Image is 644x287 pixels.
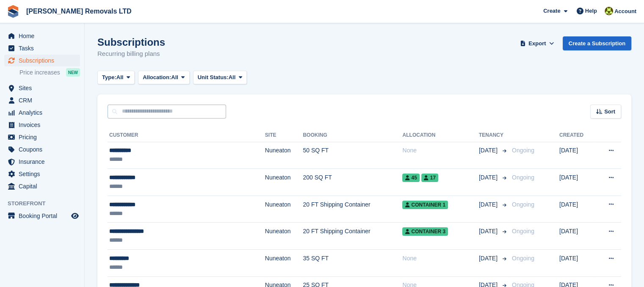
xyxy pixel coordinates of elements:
[303,223,402,250] td: 20 FT Shipping Container
[559,223,595,250] td: [DATE]
[19,143,69,155] span: Coupons
[421,174,438,182] span: 17
[265,142,303,169] td: Nuneaton
[402,201,448,209] span: Container 1
[19,30,69,42] span: Home
[563,36,631,50] a: Create a Subscription
[23,4,135,18] a: [PERSON_NAME] Removals LTD
[512,228,534,235] span: Ongoing
[4,168,80,180] a: menu
[4,156,80,168] a: menu
[19,119,69,131] span: Invoices
[198,73,229,82] span: Unit Status:
[4,131,80,143] a: menu
[402,227,448,236] span: Container 3
[479,200,499,209] span: [DATE]
[519,36,556,50] button: Export
[303,250,402,277] td: 35 SQ FT
[402,254,478,263] div: None
[265,169,303,196] td: Nuneaton
[479,173,499,182] span: [DATE]
[19,82,69,94] span: Sites
[70,211,80,221] a: Preview store
[604,108,615,116] span: Sort
[559,142,595,169] td: [DATE]
[4,210,80,222] a: menu
[4,94,80,106] a: menu
[614,7,636,16] span: Account
[97,71,135,85] button: Type: All
[102,73,116,82] span: Type:
[97,49,165,59] p: Recurring billing plans
[138,71,190,85] button: Allocation: All
[19,42,69,54] span: Tasks
[19,180,69,192] span: Capital
[303,129,402,142] th: Booking
[479,227,499,236] span: [DATE]
[479,129,509,142] th: Tenancy
[19,168,69,180] span: Settings
[512,174,534,181] span: Ongoing
[303,169,402,196] td: 200 SQ FT
[7,5,19,18] img: stora-icon-8386f47178a22dfd0bd8f6a31ec36ba5ce8667c1dd55bd0f319d3a0aa187defe.svg
[116,73,124,82] span: All
[4,107,80,119] a: menu
[605,7,613,15] img: Sean Glenn
[402,174,419,182] span: 45
[265,223,303,250] td: Nuneaton
[19,68,80,77] a: Price increases NEW
[4,30,80,42] a: menu
[512,147,534,154] span: Ongoing
[585,7,597,15] span: Help
[19,210,69,222] span: Booking Portal
[559,250,595,277] td: [DATE]
[19,69,60,77] span: Price increases
[97,36,165,48] h1: Subscriptions
[19,107,69,119] span: Analytics
[4,143,80,155] a: menu
[402,129,478,142] th: Allocation
[303,196,402,223] td: 20 FT Shipping Container
[4,42,80,54] a: menu
[193,71,247,85] button: Unit Status: All
[19,156,69,168] span: Insurance
[479,254,499,263] span: [DATE]
[559,196,595,223] td: [DATE]
[512,255,534,262] span: Ongoing
[66,68,80,77] div: NEW
[4,180,80,192] a: menu
[19,55,69,66] span: Subscriptions
[265,129,303,142] th: Site
[265,196,303,223] td: Nuneaton
[402,146,478,155] div: None
[108,129,265,142] th: Customer
[265,250,303,277] td: Nuneaton
[229,73,236,82] span: All
[19,94,69,106] span: CRM
[303,142,402,169] td: 50 SQ FT
[479,146,499,155] span: [DATE]
[19,131,69,143] span: Pricing
[143,73,171,82] span: Allocation:
[528,39,546,48] span: Export
[543,7,560,15] span: Create
[4,82,80,94] a: menu
[4,55,80,66] a: menu
[559,129,595,142] th: Created
[512,201,534,208] span: Ongoing
[171,73,178,82] span: All
[4,119,80,131] a: menu
[559,169,595,196] td: [DATE]
[8,199,84,208] span: Storefront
